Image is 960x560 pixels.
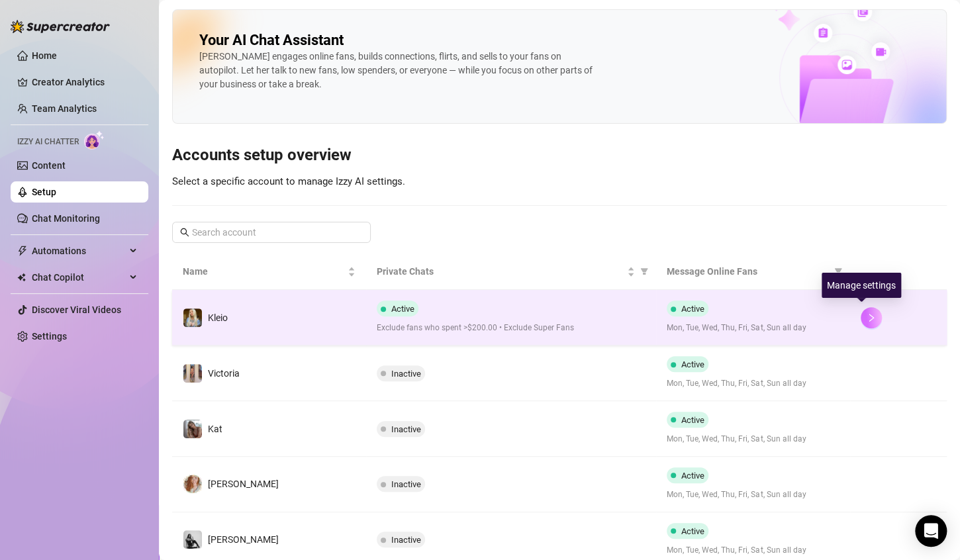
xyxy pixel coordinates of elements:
th: Private Chats [366,254,657,290]
span: Select a specific account to manage Izzy AI settings. [172,175,405,187]
button: right [861,363,882,384]
span: Name [183,264,345,279]
span: Active [681,526,704,536]
span: [PERSON_NAME] [208,479,279,489]
span: Private Chats [377,264,625,279]
a: Settings [32,331,67,342]
span: [PERSON_NAME] [208,534,279,545]
span: right [867,535,876,544]
span: filter [638,261,651,281]
span: Inactive [391,424,421,434]
span: search [180,228,189,237]
span: Exclude fans who spent >$200.00 • Exclude Super Fans [377,322,646,334]
button: right [861,529,882,550]
h3: Accounts setup overview [172,145,947,166]
img: Victoria [183,364,202,383]
img: logo-BBDzfeDw.svg [11,20,110,33]
span: Chat Copilot [32,267,126,288]
h2: Your AI Chat Assistant [199,31,344,50]
span: Izzy AI Chatter [17,136,79,148]
img: Kleio [183,308,202,327]
a: Home [32,50,57,61]
a: Setup [32,187,56,197]
span: filter [832,261,845,281]
span: Mon, Tue, Wed, Thu, Fri, Sat, Sun all day [667,322,840,334]
span: Message Online Fans [667,264,829,279]
a: Discover Viral Videos [32,304,121,315]
span: right [867,424,876,434]
span: Victoria [208,368,240,379]
div: Open Intercom Messenger [915,515,947,547]
span: Active [681,415,704,425]
img: AI Chatter [84,130,105,150]
a: Content [32,160,66,171]
span: Kleio [208,312,228,323]
span: right [867,369,876,378]
span: Automations [32,240,126,261]
span: right [867,313,876,322]
button: right [861,418,882,440]
div: Manage settings [822,273,901,298]
span: right [867,479,876,489]
th: Name [172,254,366,290]
span: Inactive [391,535,421,545]
span: Active [681,304,704,314]
span: Mon, Tue, Wed, Thu, Fri, Sat, Sun all day [667,489,840,501]
span: Kat [208,424,222,434]
span: thunderbolt [17,246,28,256]
span: Active [391,304,414,314]
img: Amy Pond [183,475,202,493]
img: Chat Copilot [17,273,26,282]
span: Mon, Tue, Wed, Thu, Fri, Sat, Sun all day [667,377,840,390]
span: Active [681,359,704,369]
a: Creator Analytics [32,71,138,93]
img: Grace Hunt [183,530,202,549]
span: Inactive [391,369,421,379]
input: Search account [192,225,352,240]
span: Mon, Tue, Wed, Thu, Fri, Sat, Sun all day [667,544,840,557]
button: right [861,473,882,494]
a: Chat Monitoring [32,213,100,224]
span: Mon, Tue, Wed, Thu, Fri, Sat, Sun all day [667,433,840,445]
div: [PERSON_NAME] engages online fans, builds connections, flirts, and sells to your fans on autopilo... [199,50,597,91]
span: Inactive [391,479,421,489]
span: filter [834,267,842,275]
span: Active [681,471,704,481]
img: Kat [183,420,202,438]
button: right [861,307,882,328]
span: filter [640,267,648,275]
a: Team Analytics [32,103,97,114]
